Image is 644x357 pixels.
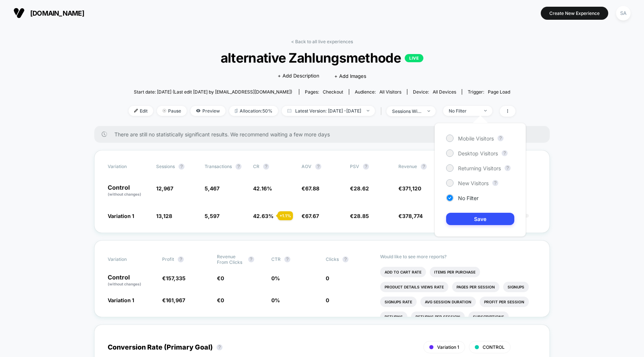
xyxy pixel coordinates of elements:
[205,164,232,169] span: Transactions
[162,109,166,113] img: end
[217,297,224,303] span: €
[484,110,487,111] img: end
[488,89,510,95] span: Page Load
[235,109,238,113] img: rebalance
[156,185,173,192] span: 12,967
[433,89,456,95] span: all devices
[302,185,319,192] span: €
[398,164,417,169] span: Revenue
[108,164,149,170] span: Variation
[449,108,479,114] div: No Filter
[427,110,430,112] img: end
[278,211,293,220] div: + 1.1 %
[503,282,529,292] li: Signups
[179,164,184,170] button: ?
[236,164,241,170] button: ?
[541,7,608,20] button: Create New Experience
[11,7,86,19] button: [DOMAIN_NAME]
[468,312,509,322] li: Subscriptions
[458,195,479,201] span: No Filter
[458,150,498,157] span: Desktop Visitors
[342,256,348,262] button: ?
[380,267,426,277] li: Add To Cart Rate
[350,164,359,169] span: PSV
[108,213,134,219] span: Variation 1
[315,164,321,170] button: ?
[498,135,503,141] button: ?
[148,50,496,66] span: alternative Zahlungsmethode
[134,109,138,113] img: edit
[452,282,499,292] li: Pages Per Session
[480,297,529,307] li: Profit Per Session
[363,164,369,170] button: ?
[114,131,535,138] span: There are still no statistically significant results. We recommend waiting a few more days
[367,110,369,111] img: end
[108,254,149,265] span: Variation
[229,106,278,116] span: Allocation: 50%
[217,344,222,350] button: ?
[446,213,514,225] button: Save
[278,72,319,80] span: + Add Description
[616,6,631,20] div: SA
[221,297,224,303] span: 0
[108,274,155,287] p: Control
[108,297,134,303] span: Variation 1
[505,165,511,171] button: ?
[166,275,186,281] span: 157,335
[190,106,225,116] span: Preview
[421,164,427,170] button: ?
[157,106,187,116] span: Pause
[108,192,141,196] span: (without changes)
[108,184,149,197] p: Control
[162,256,174,262] span: Profit
[134,89,292,95] span: Start date: [DATE] (Last edit [DATE] by [EMAIL_ADDRESS][DOMAIN_NAME])
[166,297,185,303] span: 161,967
[248,256,254,262] button: ?
[305,89,343,95] div: Pages:
[305,185,319,192] span: 67.88
[263,164,269,170] button: ?
[305,213,319,219] span: 67.67
[217,254,244,265] span: Revenue From Clicks
[380,254,536,259] p: Would like to see more reports?
[392,108,422,114] div: sessions with impression
[380,312,407,322] li: Returns
[30,9,84,17] span: [DOMAIN_NAME]
[253,213,274,219] span: 42.63 %
[326,297,329,303] span: 0
[302,164,312,169] span: AOV
[398,213,423,219] span: €
[430,267,480,277] li: Items Per Purchase
[354,213,369,219] span: 28.85
[287,109,291,113] img: calendar
[205,185,220,192] span: 5,467
[253,185,272,192] span: 42.16 %
[323,89,343,95] span: checkout
[379,89,401,95] span: All Visitors
[379,106,386,117] span: |
[492,180,498,186] button: ?
[458,165,501,171] span: Returning Visitors
[350,185,369,192] span: €
[271,256,281,262] span: CTR
[217,275,224,281] span: €
[302,213,319,219] span: €
[326,256,339,262] span: Clicks
[178,256,184,262] button: ?
[350,213,369,219] span: €
[291,39,353,44] a: < Back to all live experiences
[108,282,141,286] span: (without changes)
[354,185,369,192] span: 28.62
[156,164,175,169] span: Sessions
[405,54,423,62] p: LIVE
[380,282,448,292] li: Product Details Views Rate
[156,213,172,219] span: 13,128
[402,185,421,192] span: 371,120
[221,275,224,281] span: 0
[380,297,417,307] li: Signups Rate
[483,344,505,350] span: CONTROL
[502,150,508,156] button: ?
[420,297,476,307] li: Avg Session Duration
[253,164,259,169] span: CR
[355,89,401,95] div: Audience:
